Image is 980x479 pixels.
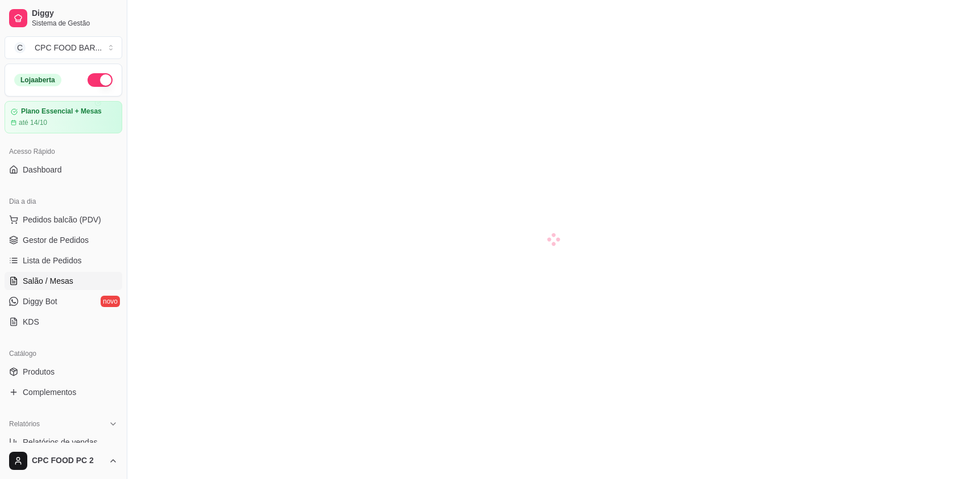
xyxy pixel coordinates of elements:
a: Produtos [5,363,122,381]
a: Salão / Mesas [5,272,122,290]
div: Dia a dia [5,192,122,211]
span: Dashboard [23,164,62,175]
a: Lista de Pedidos [5,251,122,270]
a: Diggy Botnovo [5,292,122,310]
article: Plano Essencial + Mesas [21,107,102,116]
button: Select a team [5,36,122,59]
span: Relatórios de vendas [23,436,98,448]
a: KDS [5,313,122,331]
span: KDS [23,316,39,327]
span: Salão / Mesas [23,275,73,287]
span: Pedidos balcão (PDV) [23,214,101,225]
span: Produtos [23,366,55,377]
div: Loja aberta [14,74,61,86]
button: CPC FOOD PC 2 [5,447,122,474]
a: Relatórios de vendas [5,433,122,451]
div: CPC FOOD BAR ... [35,42,102,53]
span: Gestor de Pedidos [23,234,89,246]
div: Acesso Rápido [5,142,122,161]
span: Diggy [32,9,118,19]
span: CPC FOOD PC 2 [32,456,104,466]
article: até 14/10 [19,118,47,127]
span: Lista de Pedidos [23,255,82,266]
a: Dashboard [5,161,122,179]
span: Relatórios [9,419,40,428]
button: Alterar Status [88,73,113,87]
span: C [14,42,26,53]
div: Catálogo [5,344,122,363]
a: Plano Essencial + Mesasaté 14/10 [5,101,122,133]
a: Gestor de Pedidos [5,231,122,249]
span: Diggy Bot [23,296,57,307]
button: Pedidos balcão (PDV) [5,211,122,229]
a: Complementos [5,383,122,401]
span: Complementos [23,386,76,398]
a: DiggySistema de Gestão [5,5,122,32]
span: Sistema de Gestão [32,19,118,28]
